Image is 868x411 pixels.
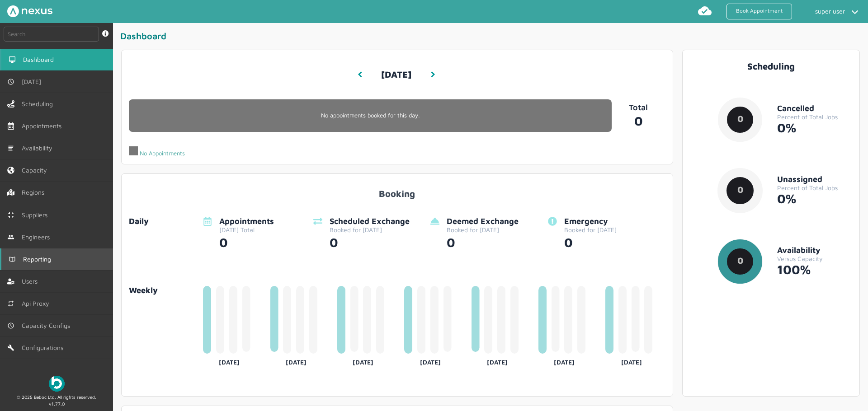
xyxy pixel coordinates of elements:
span: Capacity Configs [22,322,74,329]
div: 0% [777,191,852,206]
div: Unassigned [777,175,852,184]
img: md-desktop.svg [9,56,16,63]
span: Scheduling [22,100,57,107]
span: Regions [22,189,48,196]
img: md-list.svg [7,145,14,152]
div: Scheduled Exchange [330,217,410,226]
div: Percent of Total Jobs [777,113,852,121]
div: [DATE] [605,355,657,366]
div: Availability [777,246,852,255]
div: [DATE] [472,355,524,366]
a: 0CancelledPercent of Total Jobs0% [690,97,853,157]
div: No Appointments [129,146,185,157]
div: [DATE] [203,355,255,366]
img: md-repeat.svg [7,300,14,307]
span: Capacity [22,167,51,174]
img: regions.left-menu.svg [7,189,14,196]
text: 0 [737,255,743,266]
img: Nexus [7,5,52,17]
p: No appointments booked for this day. [129,112,612,119]
img: capacity-left-menu.svg [7,167,14,174]
div: Percent of Total Jobs [777,184,852,191]
div: 0% [777,121,852,135]
img: appointments-left-menu.svg [7,122,14,130]
img: md-cloud-done.svg [698,4,712,18]
img: md-time.svg [7,322,14,329]
div: 0 [219,234,274,250]
span: Configurations [22,344,67,351]
img: md-time.svg [7,78,14,85]
div: Booking [129,181,665,199]
a: Weekly [129,286,196,295]
div: [DATE] Total [219,226,274,234]
div: [DATE] [337,355,389,366]
span: Engineers [22,234,53,241]
img: Beboc Logo [49,376,65,392]
div: 0 [447,234,519,250]
div: [DATE] [270,355,322,366]
text: 0 [737,184,743,195]
div: 100% [777,262,852,277]
div: Versus Capacity [777,255,852,262]
div: Dashboard [120,30,864,45]
div: Deemed Exchange [447,217,519,226]
div: Scheduling [690,61,853,71]
img: md-contract.svg [7,211,14,219]
span: Api Proxy [22,300,53,307]
span: Users [22,278,41,285]
span: Suppliers [22,211,51,219]
input: Search by: Ref, PostCode, MPAN, MPRN, Account, Customer [4,27,99,42]
img: user-left-menu.svg [7,278,14,285]
img: scheduling-left-menu.svg [7,100,14,107]
span: Dashboard [23,56,57,63]
div: Booked for [DATE] [447,226,519,234]
div: Booked for [DATE] [330,226,410,234]
div: 0 [564,234,617,250]
p: Total [612,103,665,112]
span: [DATE] [22,78,45,85]
text: 0 [737,113,743,124]
a: 0UnassignedPercent of Total Jobs0% [690,168,853,228]
span: Appointments [22,122,65,130]
div: Booked for [DATE] [564,226,617,234]
span: Availability [22,145,56,152]
div: Cancelled [777,104,852,113]
img: md-book.svg [9,256,16,263]
img: md-build.svg [7,344,14,351]
h3: [DATE] [381,62,411,87]
a: 0 [612,112,665,128]
div: Emergency [564,217,617,226]
div: 0 [330,234,410,250]
a: Book Appointment [726,4,792,19]
div: Appointments [219,217,274,226]
span: Reporting [23,256,55,263]
div: [DATE] [538,355,590,366]
div: [DATE] [404,355,456,366]
div: Daily [129,217,196,226]
img: md-people.svg [7,234,14,241]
